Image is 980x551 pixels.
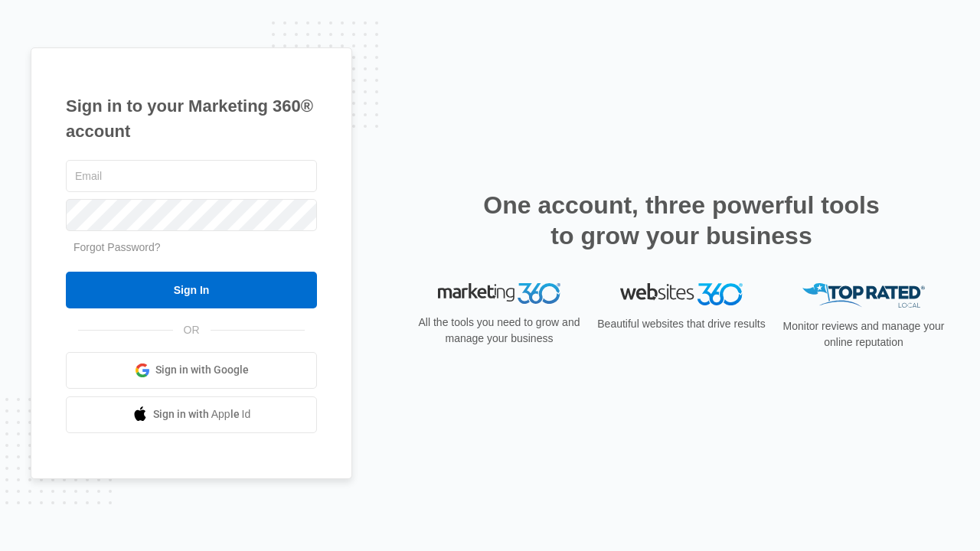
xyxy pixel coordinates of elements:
[66,352,317,389] a: Sign in with Google
[155,362,249,378] span: Sign in with Google
[778,318,949,350] p: Monitor reviews and manage your online reputation
[66,93,317,144] h1: Sign in to your Marketing 360® account
[438,283,560,305] img: Marketing 360
[620,283,743,305] img: Websites 360
[73,241,161,253] a: Forgot Password?
[479,190,884,251] h2: One account, three powerful tools to grow your business
[173,322,211,338] span: OR
[802,283,925,308] img: Top Rated Local
[66,160,317,192] input: Email
[413,315,585,347] p: All the tools you need to grow and manage your business
[66,396,317,433] a: Sign in with Apple Id
[66,272,317,308] input: Sign In
[596,316,767,332] p: Beautiful websites that drive results
[153,406,251,422] span: Sign in with Apple Id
